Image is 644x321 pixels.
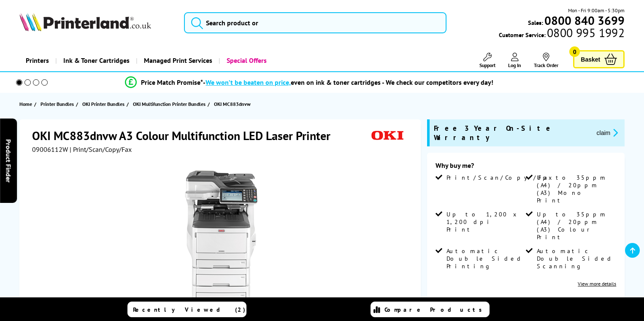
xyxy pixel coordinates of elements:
[544,13,625,28] b: 0800 840 3699
[41,100,76,108] a: Printer Bundles
[446,247,524,270] span: Automatic Double Sided Printing
[70,145,132,154] span: | Print/Scan/Copy/Fax
[581,54,600,65] span: Basket
[537,247,614,270] span: Automatic Double Sided Scanning
[19,50,55,71] a: Printers
[546,29,625,37] span: 0800 995 1992
[468,295,517,311] span: £1,716.76
[19,100,34,108] a: Home
[184,12,446,33] input: Search product or
[133,100,208,108] a: OKI Multifunction Printer Bundles
[573,50,625,68] a: Basket 0
[446,210,524,233] span: Up to 1,200 x 1,200 dpi Print
[479,62,495,68] span: Support
[203,78,493,86] div: - even on ink & toner cartridges - We check our competitors every day!
[534,53,558,68] a: Track Order
[434,124,590,142] span: Free 3 Year On-Site Warranty
[19,100,32,108] span: Home
[569,46,580,57] span: 0
[82,100,127,108] a: OKI Printer Bundles
[82,100,124,108] span: OKI Printer Bundles
[537,210,614,241] span: Up to 35ppm (A4) / 20ppm (A3) Colour Print
[133,306,246,313] span: Recently Viewed (2)
[594,128,621,138] button: promo-description
[499,29,625,39] span: Customer Service:
[219,50,273,71] a: Special Offers
[141,78,203,86] span: Price Match Promise*
[368,128,407,143] img: OKI
[55,50,136,71] a: Ink & Toner Cartridges
[32,128,339,143] h1: OKI MC883dnvw A3 Colour Multifunction LED Laser Printer
[578,281,616,287] a: View more details
[214,100,253,108] a: OKI MC883dnvw
[136,50,219,71] a: Managed Print Services
[535,295,584,311] span: £2,060.11
[446,174,555,181] span: Print/Scan/Copy/Fax
[568,6,625,14] span: Mon - Fri 9:00am - 5:30pm
[537,174,614,204] span: Up to 35ppm (A4) / 20ppm (A3) Mono Print
[32,145,68,154] span: 09006112W
[4,139,13,182] span: Product Finder
[214,100,251,108] span: OKI MC883dnvw
[384,306,487,313] span: Compare Products
[543,16,625,24] a: 0800 840 3699
[371,302,490,317] a: Compare Products
[206,78,291,86] span: We won’t be beaten on price,
[19,13,174,33] a: Printerland Logo
[479,53,495,68] a: Support
[4,75,614,90] li: modal_Promise
[127,302,246,317] a: Recently Viewed (2)
[19,13,151,31] img: Printerland Logo
[508,62,521,68] span: Log In
[63,50,130,71] span: Ink & Toner Cartridges
[528,19,543,27] span: Sales:
[508,53,521,68] a: Log In
[436,161,616,174] div: Why buy me?
[133,100,206,108] span: OKI Multifunction Printer Bundles
[41,100,74,108] span: Printer Bundles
